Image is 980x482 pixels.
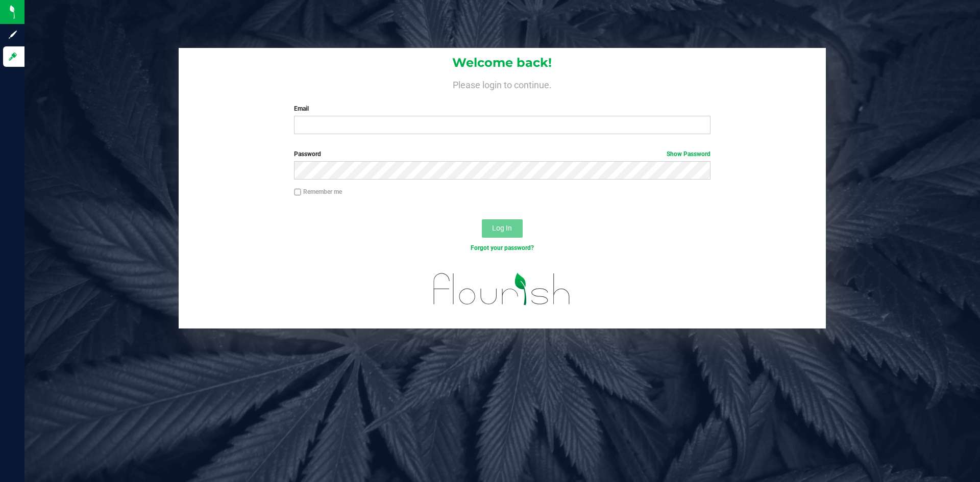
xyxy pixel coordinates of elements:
[294,187,342,196] label: Remember me
[179,56,826,69] h1: Welcome back!
[294,189,301,196] input: Remember me
[482,219,523,238] button: Log In
[179,78,826,90] h4: Please login to continue.
[667,150,710,158] a: Show Password
[8,52,18,62] inline-svg: Log in
[421,263,583,315] img: flourish_logo.svg
[8,30,18,40] inline-svg: Sign up
[294,104,710,113] label: Email
[294,150,321,158] span: Password
[492,224,512,232] span: Log In
[471,244,534,251] a: Forgot your password?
